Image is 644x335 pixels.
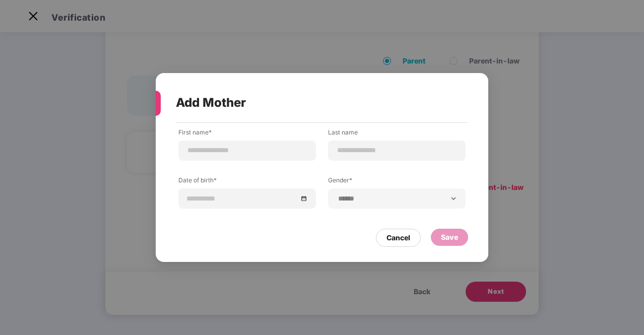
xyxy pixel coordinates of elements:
label: Date of birth* [178,176,316,188]
label: Last name [328,128,466,141]
div: Save [441,232,458,243]
div: Add Mother [176,83,444,122]
label: First name* [178,128,316,141]
div: Cancel [387,232,410,243]
label: Gender* [328,176,466,188]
